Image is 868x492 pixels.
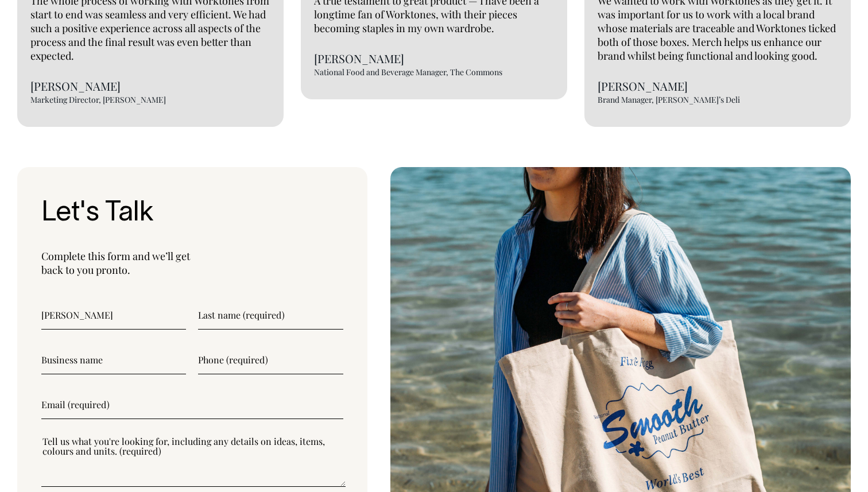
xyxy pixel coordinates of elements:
input: First name (required) [41,301,186,330]
p: National Food and Beverage Manager, The Commons [314,68,554,76]
p: [PERSON_NAME] [314,52,554,65]
input: Email (required) [41,390,343,419]
input: Last name (required) [198,301,343,330]
h3: Let's Talk [41,199,343,229]
p: [PERSON_NAME] [598,80,838,92]
input: Phone (required) [198,346,343,374]
p: Marketing Director, [PERSON_NAME] [30,95,270,104]
input: Business name [41,346,186,374]
p: [PERSON_NAME] [30,80,270,92]
p: Brand Manager, [PERSON_NAME]’s Deli [598,95,838,104]
p: Complete this form and we’ll get back to you pronto. [41,249,343,277]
